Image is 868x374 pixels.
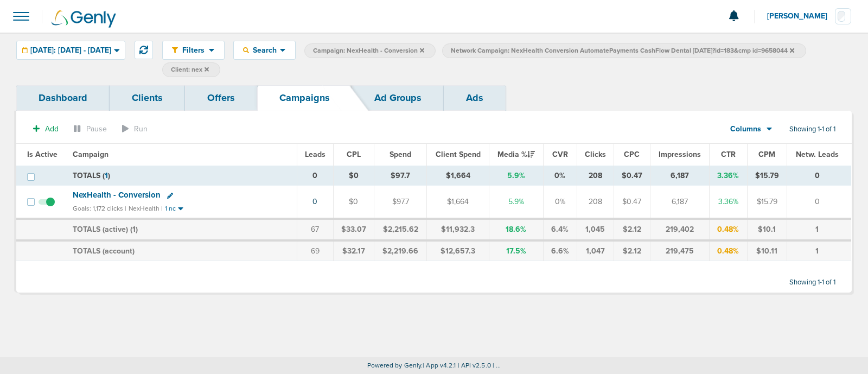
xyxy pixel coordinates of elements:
td: 6.4% [543,219,577,240]
td: 0% [543,186,577,219]
a: Clients [110,85,185,111]
td: $1,664 [427,166,489,186]
td: TOTALS (active) ( ) [66,219,297,240]
td: 0% [543,166,577,186]
span: Add [45,124,59,134]
td: 6.6% [543,240,577,261]
td: 18.6% [489,219,543,240]
span: Campaign [73,150,108,159]
td: $10.11 [747,240,787,261]
span: NexHealth - Conversion [73,190,161,200]
span: Clicks [585,150,606,159]
a: Dashboard [16,85,110,111]
small: Goals: 1,172 clicks | [73,205,126,213]
span: Spend [390,150,411,159]
td: 3.36% [710,186,747,219]
td: 1 [787,219,851,240]
td: $0 [333,166,374,186]
td: $2.12 [614,240,650,261]
span: CTR [721,150,736,159]
td: 0 [787,186,851,219]
span: Campaign: NexHealth - Conversion [313,46,424,55]
img: Genly [52,10,116,28]
span: CVR [552,150,568,159]
span: CPL [347,150,361,159]
td: $12,657.3 [427,240,489,261]
td: 0.48% [710,219,747,240]
span: [PERSON_NAME] [767,12,835,20]
span: Netw. Leads [796,150,839,159]
td: $32.17 [333,240,374,261]
span: Is Active [27,150,58,159]
span: CPC [624,150,640,159]
td: $0.47 [614,166,650,186]
td: $11,932.3 [427,219,489,240]
td: $97.7 [374,186,427,219]
span: Network Campaign: NexHealth Conversion AutomatePayments CashFlow Dental [DATE]?id=183&cmp id=9658044 [451,46,794,55]
span: Showing 1-1 of 1 [789,278,835,287]
a: Campaigns [257,85,352,111]
td: 219,402 [650,219,710,240]
a: Offers [185,85,257,111]
td: 0.48% [710,240,747,261]
td: $1,664 [427,186,489,219]
td: $2.12 [614,219,650,240]
span: | API v2.5.0 [458,362,491,369]
span: Client: nex [171,65,209,74]
td: $97.7 [374,166,427,186]
button: Add [27,121,65,137]
td: 1 [787,240,851,261]
td: $2,215.62 [374,219,427,240]
td: 5.9% [489,186,543,219]
td: 3.36% [710,166,747,186]
td: 17.5% [489,240,543,261]
a: Ad Groups [352,85,444,111]
span: | ... [493,362,501,369]
td: 6,187 [650,186,710,219]
td: 5.9% [489,166,543,186]
td: $15.79 [747,186,787,219]
td: $15.79 [747,166,787,186]
td: 208 [577,166,614,186]
td: TOTALS (account) [66,240,297,261]
span: Client Spend [436,150,481,159]
span: | App v4.2.1 [423,362,456,369]
td: 1,047 [577,240,614,261]
span: 1 [105,171,108,180]
td: 208 [577,186,614,219]
span: Impressions [659,150,701,159]
small: NexHealth | [129,205,163,212]
span: Columns [730,124,761,135]
td: 0 [297,166,333,186]
td: $0.47 [614,186,650,219]
a: 0 [312,197,317,206]
span: CPM [758,150,775,159]
td: 219,475 [650,240,710,261]
span: Media % [497,150,535,159]
td: $33.07 [333,219,374,240]
td: TOTALS ( ) [66,166,297,186]
td: $0 [333,186,374,219]
span: [DATE]: [DATE] - [DATE] [30,47,111,54]
small: 1 nc [165,205,176,213]
a: Ads [444,85,506,111]
span: 1 [132,225,136,234]
span: Filters [178,46,209,55]
td: $10.1 [747,219,787,240]
td: 69 [297,240,333,261]
td: 6,187 [650,166,710,186]
span: Search [249,46,280,55]
td: $2,219.66 [374,240,427,261]
span: Leads [305,150,325,159]
span: Showing 1-1 of 1 [789,125,835,134]
td: 67 [297,219,333,240]
td: 0 [787,166,851,186]
td: 1,045 [577,219,614,240]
